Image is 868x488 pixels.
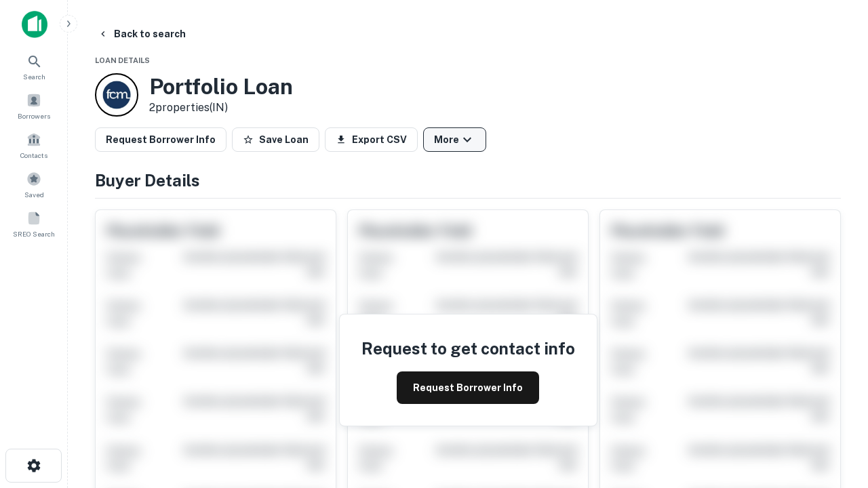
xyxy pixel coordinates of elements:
[4,166,64,203] a: Saved
[4,87,64,124] a: Borrowers
[149,100,293,116] p: 2 properties (IN)
[361,336,575,361] h4: Request to get contact info
[92,22,191,46] button: Back to search
[23,71,45,82] span: Search
[4,205,64,242] a: SREO Search
[4,127,64,163] a: Contacts
[397,371,539,404] button: Request Borrower Info
[232,127,319,152] button: Save Loan
[95,168,841,192] h4: Buyer Details
[95,127,226,152] button: Request Borrower Info
[95,56,150,64] span: Loan Details
[325,127,418,152] button: Export CSV
[24,189,44,200] span: Saved
[149,74,293,100] h3: Portfolio Loan
[13,228,55,239] span: SREO Search
[423,127,486,152] button: More
[4,48,64,85] a: Search
[800,336,868,401] iframe: Chat Widget
[20,150,47,161] span: Contacts
[22,11,47,38] img: capitalize-icon.png
[18,110,50,121] span: Borrowers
